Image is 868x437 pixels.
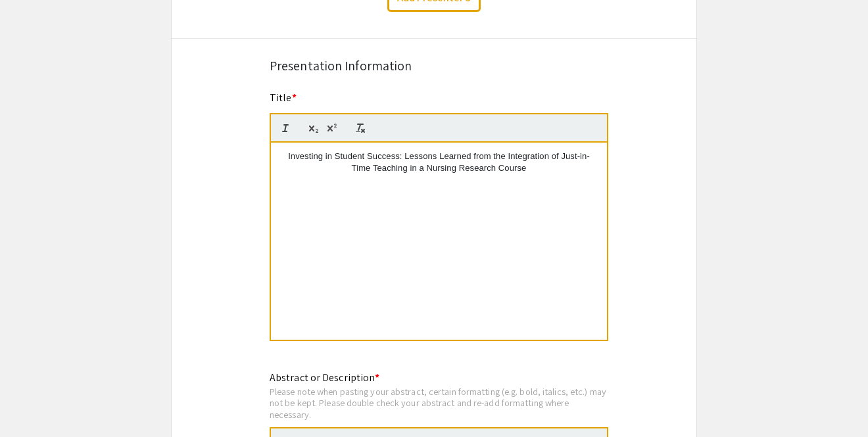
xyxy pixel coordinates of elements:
[281,150,597,175] p: Investing in Student Success: Lessons Learned from the Integration of Just-in-Time Teaching in a ...
[270,91,297,104] mat-label: Title
[270,371,379,384] mat-label: Abstract or Description
[10,378,56,427] iframe: Chat
[270,386,608,421] div: Please note when pasting your abstract, certain formatting (e.g. bold, italics, etc.) may not be ...
[270,56,598,76] div: Presentation Information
